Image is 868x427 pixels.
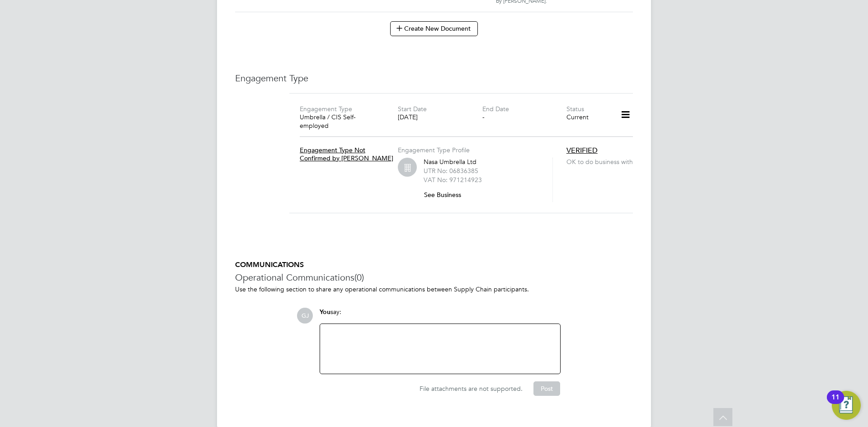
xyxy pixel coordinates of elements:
[424,176,482,184] label: VAT No: 971214923
[533,381,560,396] button: Post
[320,308,561,324] div: say:
[235,72,633,84] h3: Engagement Type
[831,397,840,409] div: 11
[566,146,598,155] span: VERIFIED
[235,285,633,293] p: Use the following section to share any operational communications between Supply Chain participants.
[566,105,584,113] label: Status
[832,391,861,420] button: Open Resource Center, 11 new notifications
[297,308,313,324] span: GJ
[420,385,523,393] span: File attachments are not supported.
[300,105,352,113] label: Engagement Type
[235,272,633,283] h3: Operational Communications
[566,158,637,166] span: OK to do business with
[424,188,468,202] button: See Business
[390,21,478,36] button: Create New Document
[300,113,384,129] div: Umbrella / CIS Self-employed
[354,272,364,283] span: (0)
[424,158,541,202] div: Nasa Umbrella Ltd
[482,105,509,113] label: End Date
[398,113,482,121] div: [DATE]
[482,113,566,121] div: -
[320,308,330,316] span: You
[566,113,609,121] div: Current
[300,146,393,162] span: Engagement Type Not Confirmed by [PERSON_NAME]
[424,167,478,175] label: UTR No: 06836385
[235,260,633,270] h5: COMMUNICATIONS
[398,105,427,113] label: Start Date
[398,146,470,154] label: Engagement Type Profile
